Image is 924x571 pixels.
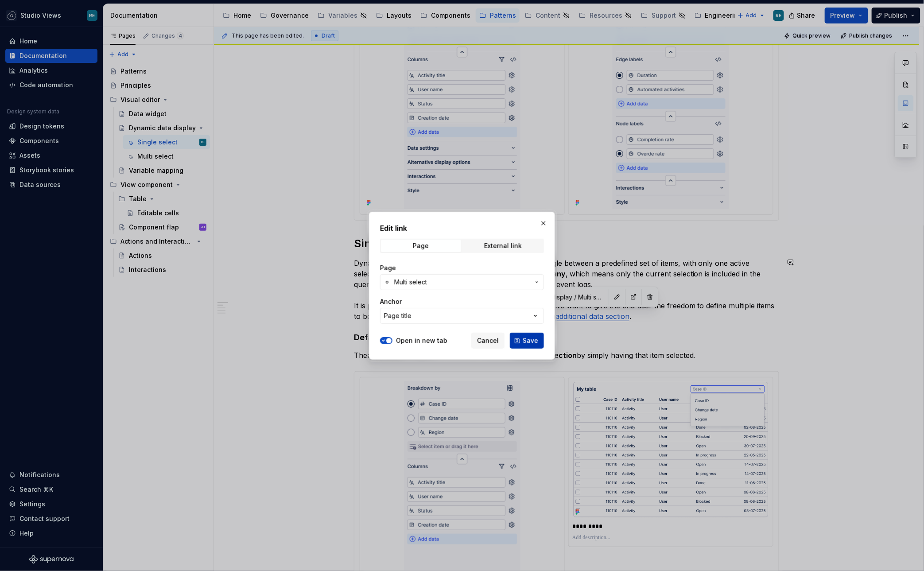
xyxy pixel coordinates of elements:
label: Page [380,264,396,272]
label: Open in new tab [396,336,447,345]
h2: Edit link [380,223,544,233]
button: Multi select [380,274,544,290]
button: Page title [380,308,544,324]
span: Cancel [477,336,499,345]
span: Save [523,336,538,345]
button: Cancel [471,333,505,349]
label: Anchor [380,297,402,306]
div: Page [413,242,429,249]
div: External link [484,242,522,249]
div: Page title [384,311,412,320]
span: Multi select [394,278,427,287]
button: Save [510,333,544,349]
